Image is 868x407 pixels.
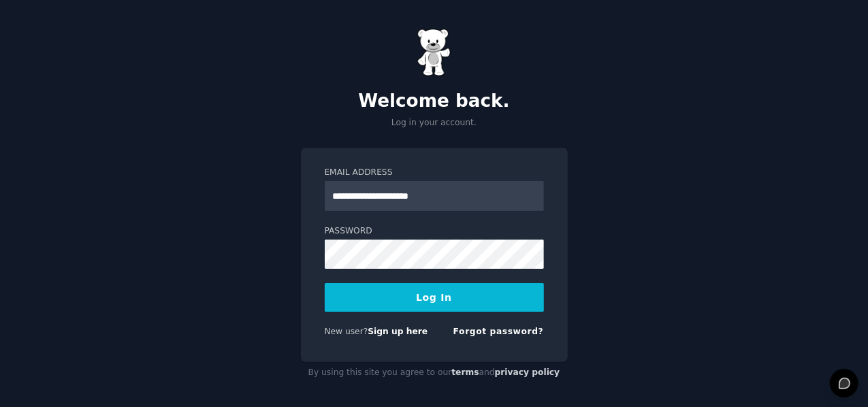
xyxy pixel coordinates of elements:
[301,362,568,384] div: By using this site you agree to our and
[417,29,451,76] img: Gummy Bear
[451,368,479,377] a: terms
[325,225,544,238] label: Password
[301,117,568,129] p: Log in your account.
[301,91,568,112] h2: Welcome back.
[325,327,368,336] span: New user?
[453,327,544,336] a: Forgot password?
[325,283,544,312] button: Log In
[495,368,560,377] a: privacy policy
[325,167,544,179] label: Email Address
[368,327,428,336] a: Sign up here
